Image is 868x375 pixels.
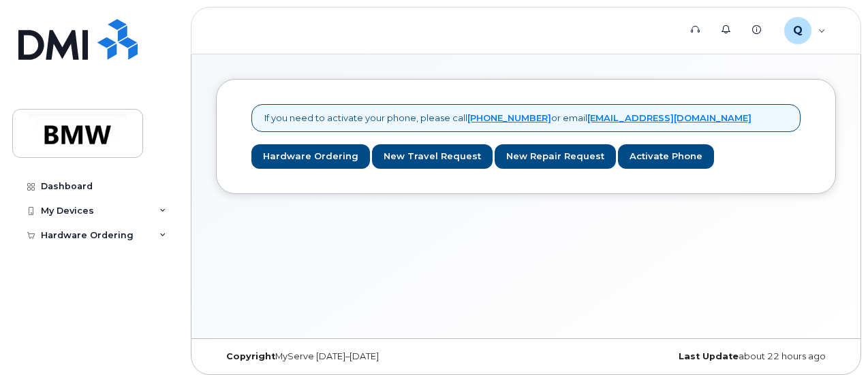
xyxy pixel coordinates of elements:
a: [PHONE_NUMBER] [467,112,551,123]
div: MyServe [DATE]–[DATE] [216,351,422,362]
a: Activate Phone [618,144,714,169]
a: New Repair Request [495,144,616,169]
p: If you need to activate your phone, please call or email [264,112,751,125]
a: New Travel Request [372,144,493,169]
strong: Last Update [679,351,739,361]
a: [EMAIL_ADDRESS][DOMAIN_NAME] [587,112,751,123]
div: about 22 hours ago [630,351,836,362]
strong: Copyright [226,351,275,361]
a: Hardware Ordering [251,144,370,169]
